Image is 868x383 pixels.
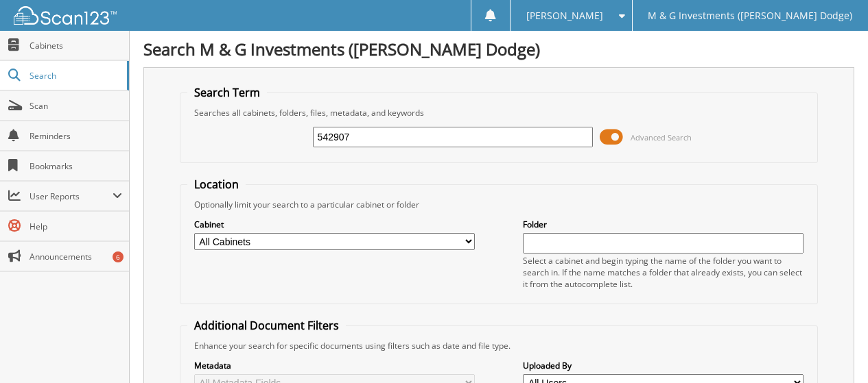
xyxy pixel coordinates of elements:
span: Scan [30,100,122,112]
div: 6 [113,251,124,262]
span: Advanced Search [631,132,692,143]
div: Optionally limit your search to a particular cabinet or folder [187,199,810,210]
span: [PERSON_NAME] [526,12,603,20]
label: Folder [523,219,804,230]
h1: Search M & G Investments ([PERSON_NAME] Dodge) [143,38,854,60]
span: M & G Investments ([PERSON_NAME] Dodge) [648,12,852,20]
span: User Reports [30,190,113,202]
div: Select a cabinet and begin typing the name of the folder you want to search in. If the name match... [523,255,804,290]
label: Uploaded By [523,360,804,371]
legend: Additional Document Filters [187,318,346,333]
label: Cabinet [194,219,475,230]
span: Announcements [30,251,122,262]
label: Metadata [194,360,475,371]
div: Enhance your search for specific documents using filters such as date and file type. [187,340,810,351]
span: Help [30,221,122,232]
div: Searches all cabinets, folders, files, metadata, and keywords [187,107,810,119]
span: Bookmarks [30,160,122,172]
legend: Search Term [187,85,267,100]
span: Cabinets [30,40,122,51]
legend: Location [187,177,246,192]
span: Search [30,70,120,82]
span: Reminders [30,130,122,142]
img: scan123-logo-white.svg [14,6,117,25]
iframe: Chat Widget [799,317,868,383]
